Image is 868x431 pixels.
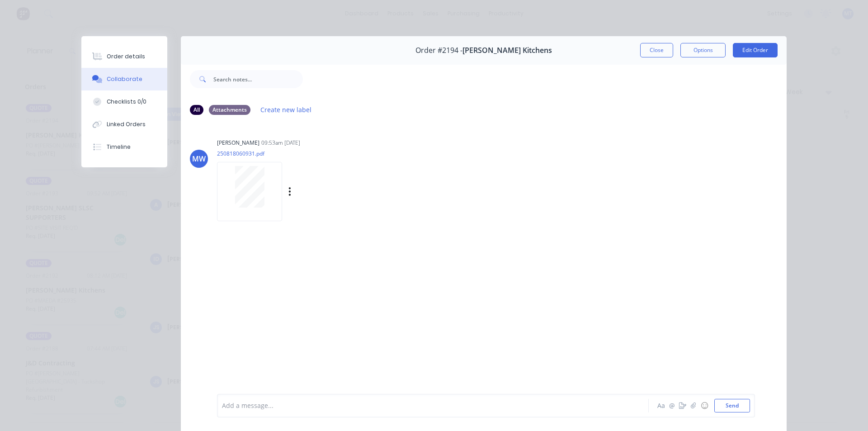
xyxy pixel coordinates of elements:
button: Edit Order [733,43,778,57]
button: Checklists 0/0 [81,90,167,113]
button: Create new label [256,104,316,116]
button: Close [640,43,673,57]
div: All [190,105,203,115]
button: Options [680,43,726,57]
button: Collaborate [81,68,167,90]
p: 250818060931.pdf [217,150,383,157]
button: Aa [656,400,666,411]
button: Timeline [81,136,167,158]
div: Linked Orders [107,120,146,128]
div: Order details [107,52,145,61]
button: @ [666,400,677,411]
button: ☺ [699,400,710,411]
div: Collaborate [107,75,142,83]
div: Attachments [209,105,250,115]
button: Order details [81,45,167,68]
div: Timeline [107,143,131,151]
span: Order #2194 - [415,46,462,55]
button: Send [714,399,750,412]
div: MW [192,153,206,164]
input: Search notes... [213,70,303,88]
div: 09:53am [DATE] [261,139,300,147]
span: [PERSON_NAME] Kitchens [462,46,552,55]
div: Checklists 0/0 [107,98,146,106]
div: [PERSON_NAME] [217,139,259,147]
button: Linked Orders [81,113,167,136]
